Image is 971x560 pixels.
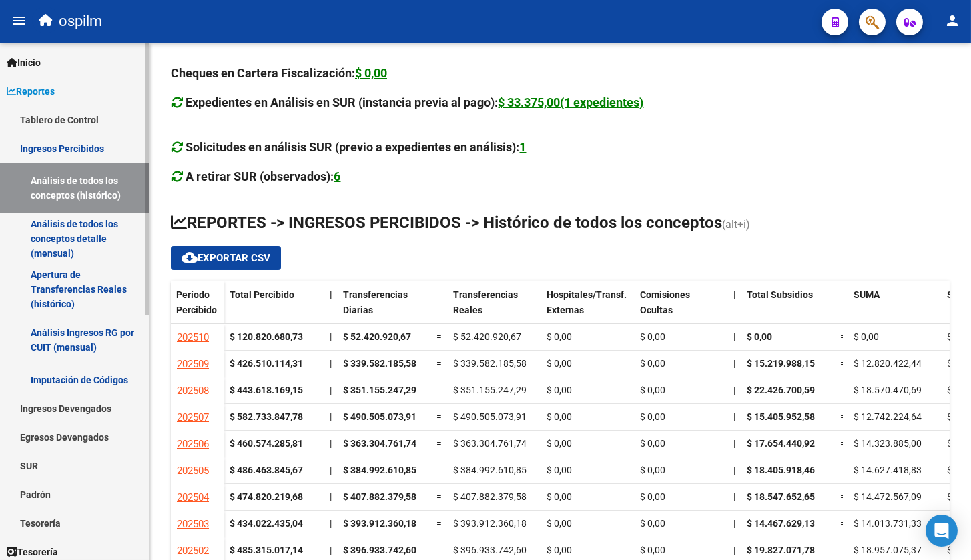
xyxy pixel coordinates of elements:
[854,518,922,529] span: $ 14.013.731,33
[330,465,332,475] span: |
[171,66,387,80] strong: Cheques en Cartera Fiscalización:
[230,411,303,422] strong: $ 582.733.847,78
[854,545,922,555] span: $ 18.957.075,37
[840,465,846,475] span: =
[186,95,644,109] strong: Expedientes en Análisis en SUR (instancia previa al pago):
[330,518,332,529] span: |
[640,518,665,529] span: $ 0,00
[840,385,846,395] span: =
[177,438,209,450] span: 202506
[747,465,815,475] span: $ 18.405.918,46
[230,438,303,449] strong: $ 460.574.285,81
[343,385,416,395] span: $ 351.155.247,29
[747,438,815,449] span: $ 17.654.440,92
[7,84,55,99] span: Reportes
[176,289,217,315] span: Período Percibido
[747,411,815,422] span: $ 15.405.952,58
[640,438,665,449] span: $ 0,00
[520,138,527,157] div: 1
[343,411,416,422] span: $ 490.505.073,91
[854,358,922,369] span: $ 12.820.422,44
[640,545,665,555] span: $ 0,00
[854,465,922,475] span: $ 14.627.418,83
[330,491,332,502] span: |
[330,331,332,342] span: |
[230,331,303,342] strong: $ 120.820.680,73
[840,331,846,342] span: =
[330,289,332,300] span: |
[926,515,958,547] div: Open Intercom Messenger
[453,411,527,422] span: $ 490.505.073,91
[733,465,735,475] span: |
[436,385,442,395] span: =
[733,491,735,502] span: |
[330,545,332,555] span: |
[453,438,527,449] span: $ 363.304.761,74
[343,331,411,342] span: $ 52.420.920,67
[840,518,846,529] span: =
[453,518,527,529] span: $ 393.912.360,18
[547,358,572,369] span: $ 0,00
[733,289,736,300] span: |
[436,331,442,342] span: =
[177,545,209,557] span: 202502
[343,438,416,449] span: $ 363.304.761,74
[230,545,303,555] strong: $ 485.315.017,14
[840,411,846,422] span: =
[343,545,416,555] span: $ 396.933.742,60
[448,281,541,337] datatable-header-cell: Transferencias Reales
[854,385,922,395] span: $ 18.570.470,69
[747,331,772,342] span: $ 0,00
[728,281,741,337] datatable-header-cell: |
[230,518,303,529] strong: $ 434.022.435,04
[733,438,735,449] span: |
[747,491,815,502] span: $ 18.547.652,65
[186,169,341,183] strong: A retirar SUR (observados):
[177,358,209,370] span: 202509
[854,411,922,422] span: $ 12.742.224,64
[230,465,303,475] strong: $ 486.463.845,67
[747,358,815,369] span: $ 15.219.988,15
[171,246,281,270] button: Exportar CSV
[733,385,735,395] span: |
[330,411,332,422] span: |
[547,331,572,342] span: $ 0,00
[436,465,442,475] span: =
[355,64,387,83] div: $ 0,00
[171,281,224,337] datatable-header-cell: Período Percibido
[747,385,815,395] span: $ 22.426.700,59
[338,281,431,337] datatable-header-cell: Transferencias Diarias
[747,545,815,555] span: $ 19.827.071,78
[230,491,303,502] strong: $ 474.820.219,68
[453,289,518,315] span: Transferencias Reales
[330,358,332,369] span: |
[547,411,572,422] span: $ 0,00
[747,289,813,300] span: Total Subsidios
[436,411,442,422] span: =
[177,491,209,503] span: 202504
[854,491,922,502] span: $ 14.472.567,09
[453,358,527,369] span: $ 339.582.185,58
[177,465,209,477] span: 202505
[343,289,408,315] span: Transferencias Diarias
[854,438,922,449] span: $ 14.323.885,00
[840,438,846,449] span: =
[733,518,735,529] span: |
[436,438,442,449] span: =
[722,218,750,231] span: (alt+i)
[944,13,960,29] mat-icon: person
[224,281,324,337] datatable-header-cell: Total Percibido
[640,358,665,369] span: $ 0,00
[334,167,341,186] div: 6
[854,289,880,300] span: SUMA
[436,358,442,369] span: =
[59,7,102,36] span: ospilm
[177,518,209,530] span: 202503
[547,289,627,315] span: Hospitales/Transf. Externas
[747,518,815,529] span: $ 14.467.629,13
[640,331,665,342] span: $ 0,00
[635,281,728,337] datatable-header-cell: Comisiones Ocultas
[547,545,572,555] span: $ 0,00
[7,545,58,559] span: Tesorería
[840,358,846,369] span: =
